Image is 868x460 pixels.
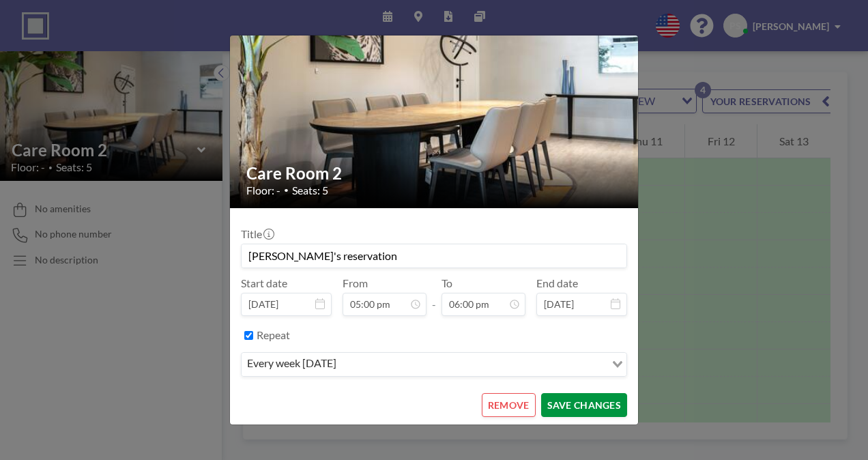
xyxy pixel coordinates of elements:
[536,276,578,290] label: End date
[246,163,623,184] h2: Care Room 2
[246,184,280,197] span: Floor: -
[432,281,436,311] span: -
[244,356,339,373] span: every week [DATE]
[541,393,627,417] button: SAVE CHANGES
[341,356,604,373] input: Search for option
[343,276,368,290] label: From
[242,353,626,376] div: Search for option
[292,184,328,197] span: Seats: 5
[241,227,273,241] label: Title
[257,328,290,342] label: Repeat
[242,244,626,268] input: (No title)
[442,276,452,290] label: To
[241,276,287,290] label: Start date
[284,185,289,195] span: •
[482,393,536,417] button: REMOVE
